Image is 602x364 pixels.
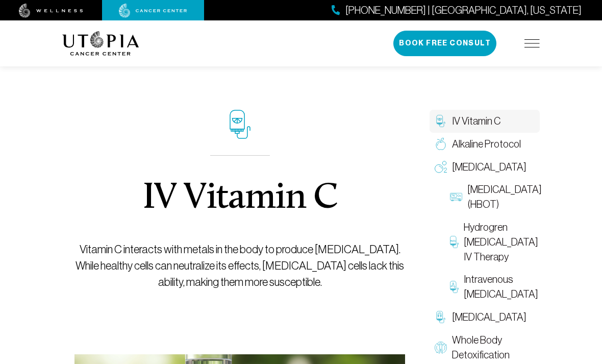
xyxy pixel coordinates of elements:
[430,110,540,133] a: IV Vitamin C
[230,110,250,139] img: icon
[435,161,447,173] img: Oxygen Therapy
[435,311,447,323] img: Chelation Therapy
[445,268,540,306] a: Intravenous [MEDICAL_DATA]
[524,39,540,47] img: icon-hamburger
[452,160,526,175] span: [MEDICAL_DATA]
[332,3,582,18] a: [PHONE_NUMBER] | [GEOGRAPHIC_DATA], [US_STATE]
[119,4,187,18] img: cancer center
[452,310,526,325] span: [MEDICAL_DATA]
[62,31,139,56] img: logo
[430,306,540,329] a: [MEDICAL_DATA]
[393,31,496,56] button: Book Free Consult
[452,114,500,129] span: IV Vitamin C
[452,333,535,362] span: Whole Body Detoxification
[435,342,447,354] img: Whole Body Detoxification
[142,180,338,217] h1: IV Vitamin C
[345,3,582,18] span: [PHONE_NUMBER] | [GEOGRAPHIC_DATA], [US_STATE]
[450,281,459,293] img: Intravenous Ozone Therapy
[452,137,521,152] span: Alkaline Protocol
[430,156,540,179] a: [MEDICAL_DATA]
[445,216,540,268] a: Hydrogren [MEDICAL_DATA] IV Therapy
[435,115,447,127] img: IV Vitamin C
[74,241,405,290] p: Vitamin C interacts with metals in the body to produce [MEDICAL_DATA]. While healthy cells can ne...
[450,191,462,203] img: Hyperbaric Oxygen Therapy (HBOT)
[19,4,83,18] img: wellness
[430,133,540,156] a: Alkaline Protocol
[467,182,542,212] span: [MEDICAL_DATA] (HBOT)
[435,138,447,150] img: Alkaline Protocol
[464,220,538,264] span: Hydrogren [MEDICAL_DATA] IV Therapy
[445,178,540,216] a: [MEDICAL_DATA] (HBOT)
[450,236,459,248] img: Hydrogren Peroxide IV Therapy
[464,272,538,302] span: Intravenous [MEDICAL_DATA]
